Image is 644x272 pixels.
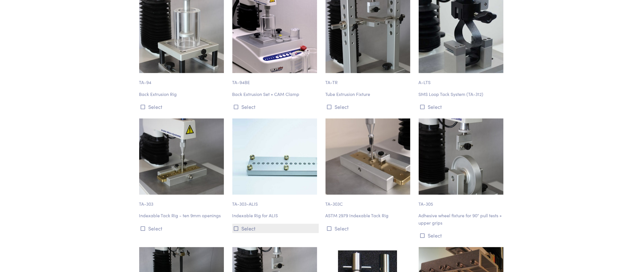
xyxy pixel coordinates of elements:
[139,73,226,86] p: TA-94
[232,102,319,111] button: Select
[139,224,226,233] button: Select
[232,195,319,208] p: TA-303-ALIS
[326,73,412,86] p: TA-TR
[232,224,319,233] button: Select
[326,224,412,233] button: Select
[326,195,412,208] p: TA-303C
[139,119,224,195] img: ta-303_indexable-tack-fixture.jpg
[232,91,319,98] p: Back Extrusion Set + CAM Clamp
[419,73,505,86] p: A-LTS
[139,102,226,111] button: Select
[232,73,319,86] p: TA-94BE
[326,102,412,111] button: Select
[419,119,503,195] img: ta-305_90-degree-peel-wheel-fixture.jpg
[232,212,319,219] p: Indexable Rig for ALIS
[139,195,226,208] p: TA-303
[326,212,412,219] p: ASTM 2979 Indexable Tack Rig
[419,231,505,240] button: Select
[232,119,317,195] img: adhesion-ta_303-indexable-rig-for-alis-3.jpg
[419,102,505,111] button: Select
[419,195,505,208] p: TA-305
[419,91,505,98] p: SMS Loop Tack System (TA-312)
[139,91,226,98] p: Back Extrusion Rig
[419,212,505,226] p: Adhesive wheel fixture for 90° pull tests + upper grips
[139,212,226,219] p: Indexable Tack Rig - ten 9mm openings
[326,119,410,195] img: 6351_ta-303c-fixture-ta-55-2_probe.jpg
[326,91,412,98] p: Tube Extrusion Fixture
